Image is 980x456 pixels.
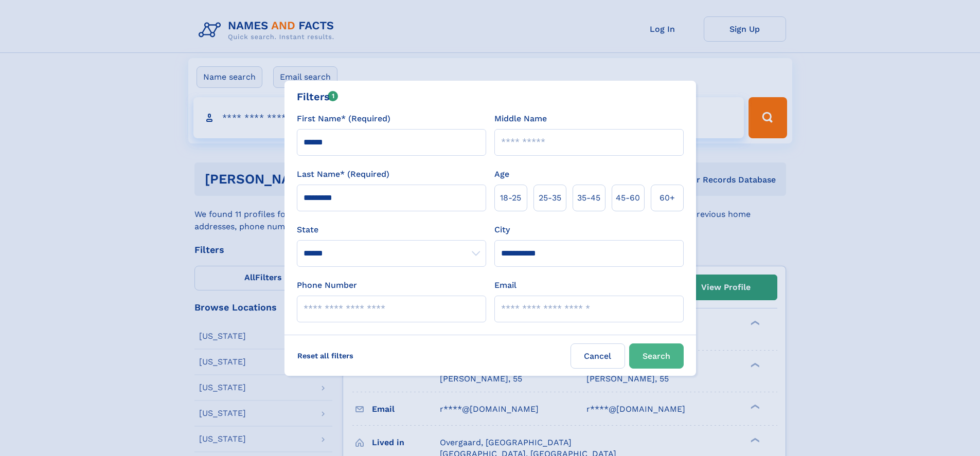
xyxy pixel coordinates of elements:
span: 35‑45 [577,192,600,204]
label: Last Name* (Required) [297,168,389,180]
span: 60+ [660,192,675,204]
span: 18‑25 [500,192,521,204]
label: Reset all filters [291,343,360,368]
label: City [494,224,510,236]
span: 45‑60 [616,192,640,204]
label: First Name* (Required) [297,113,390,125]
div: Filters [297,89,338,104]
span: 25‑35 [539,192,561,204]
label: Cancel [571,343,625,369]
label: Email [494,279,516,291]
label: Phone Number [297,279,357,291]
label: State [297,224,486,236]
label: Middle Name [494,113,547,125]
button: Search [629,343,684,369]
label: Age [494,168,509,180]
